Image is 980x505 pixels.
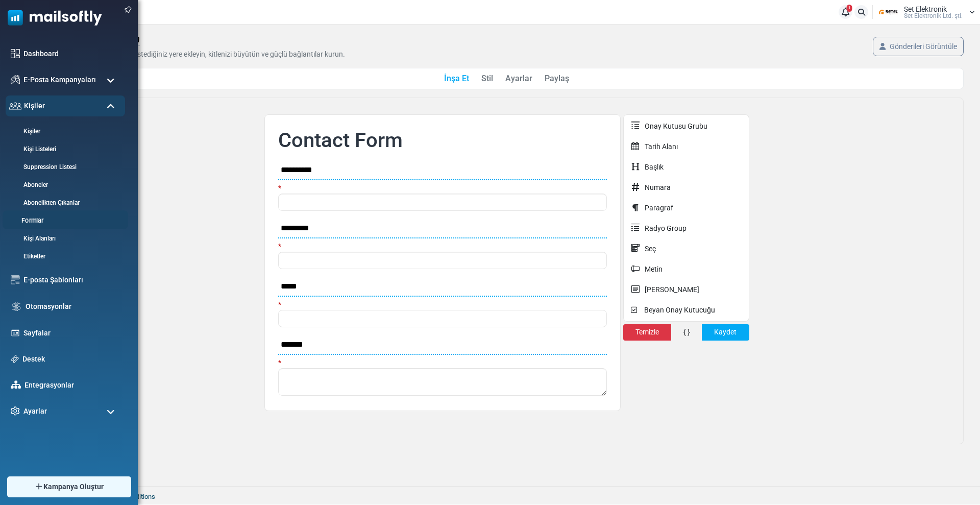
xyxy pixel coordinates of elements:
[6,198,122,207] a: Abonelikten Çıkanlar
[6,252,122,261] a: Etiketler
[23,406,47,417] span: Ayarlar
[444,73,469,85] a: İnşa Et
[6,145,122,154] a: Kişi Listeleri
[33,486,980,504] footer: 2025
[43,482,104,492] span: Kampanya Oluştur
[645,204,673,212] span: Paragraf
[481,73,493,85] a: Stil
[645,285,699,294] span: [PERSON_NAME]
[876,5,975,20] a: User Logo Set Elektronik Set Elektronik Ltd. şti.
[24,380,120,391] a: Entegrasyonlar
[11,355,19,363] img: support-icon.svg
[23,75,96,85] span: E-Posta Kampanyaları
[645,245,656,253] span: Seç
[3,216,125,226] a: Formlar
[23,328,120,339] a: Sayfalar
[11,301,22,312] img: workflow.svg
[9,102,21,109] img: contacts-icon.svg
[545,73,569,85] a: Paylaş
[6,234,122,243] a: Kişi Alanları
[904,6,947,13] span: Set Elektronik
[50,49,507,60] p: Formları kolayca oluşturup istediğiniz yere ekleyin, kitlenizi büyütün ve güçlü bağlantılar kurun.
[23,275,120,285] a: E-posta Şablonları
[645,224,687,232] span: Radyo Group
[11,275,20,284] img: email-templates-icon.svg
[11,49,20,58] img: dashboard-icon.svg
[11,406,20,416] img: settings-icon.svg
[645,163,664,171] span: Başlık
[6,127,122,136] a: Kişiler
[6,180,122,189] a: Aboneler
[24,101,45,111] span: Kişiler
[873,37,964,56] a: Gönderileri Görüntüle
[23,49,120,59] a: Dashboard
[26,301,120,312] a: Otomasyonlar
[645,142,678,151] span: Tarih Alanı
[876,5,901,20] img: User Logo
[11,328,20,338] img: landing_pages.svg
[645,122,707,130] span: Onay Kutusu Grubu
[904,13,963,19] span: Set Elektronik Ltd. şti.
[11,75,20,84] img: campaigns-icon.png
[630,306,716,314] span: Beyan Onay Kutucuğu
[505,73,532,85] a: Ayarlar
[22,354,120,365] a: Destek
[847,5,852,12] span: 1
[6,162,122,172] a: Suppression Listesi
[623,324,672,341] button: Temizle
[839,5,852,19] a: 1
[671,324,702,341] button: { }
[702,324,749,341] button: Kaydet
[645,183,671,191] span: Numara
[645,265,663,273] span: Metin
